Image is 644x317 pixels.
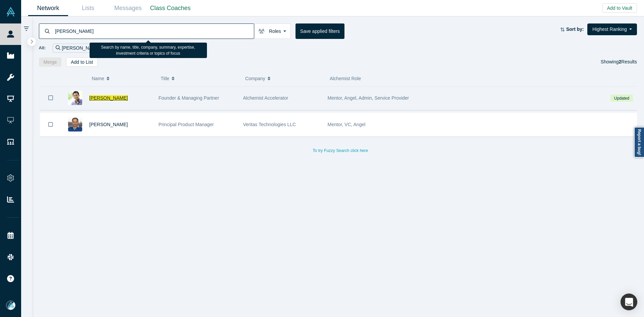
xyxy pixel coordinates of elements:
a: [PERSON_NAME] [89,95,128,101]
button: Bookmark [40,86,61,110]
a: Report a bug! [634,127,644,158]
span: Title [161,71,169,86]
button: Merge [39,57,62,67]
strong: 2 [619,59,622,64]
button: Bookmark [40,113,61,136]
img: Alchemist Vault Logo [6,7,15,16]
div: [PERSON_NAME] [53,44,108,53]
button: Add to Vault [602,3,637,13]
span: All: [39,45,46,51]
button: Roles [254,23,291,39]
button: Title [161,71,238,86]
a: [PERSON_NAME] [89,122,128,127]
a: Messages [108,0,148,16]
span: Results [619,59,637,64]
span: Founder & Managing Partner [159,95,219,101]
img: Ravi Belani's Profile Image [68,91,82,105]
button: Name [92,71,154,86]
span: Mentor, Angel, Admin, Service Provider [328,95,409,101]
a: Class Coaches [148,0,193,16]
strong: Sort by: [566,27,584,32]
button: Remove Filter [100,44,105,52]
button: Highest Ranking [587,23,637,35]
input: Search by name, title, company, summary, expertise, investment criteria or topics of focus [54,23,254,39]
button: To try Fuzzy Search click here [308,146,373,155]
div: Showing [601,57,637,67]
span: Principal Product Manager [159,122,214,127]
button: Add to List [66,57,98,67]
span: Alchemist Accelerator [243,95,288,101]
button: Company [245,71,323,86]
span: Alchemist Role [330,76,361,81]
img: Mia Scott's Account [6,301,15,310]
span: Veritas Technologies LLC [243,122,296,127]
span: Company [245,71,265,86]
img: Ravi Mahendrakar's Profile Image [68,117,82,131]
a: Network [28,0,68,16]
span: Name [92,71,104,86]
a: Lists [68,0,108,16]
span: Mentor, VC, Angel [328,122,366,127]
span: Updated [610,95,633,102]
button: Save applied filters [296,23,344,39]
